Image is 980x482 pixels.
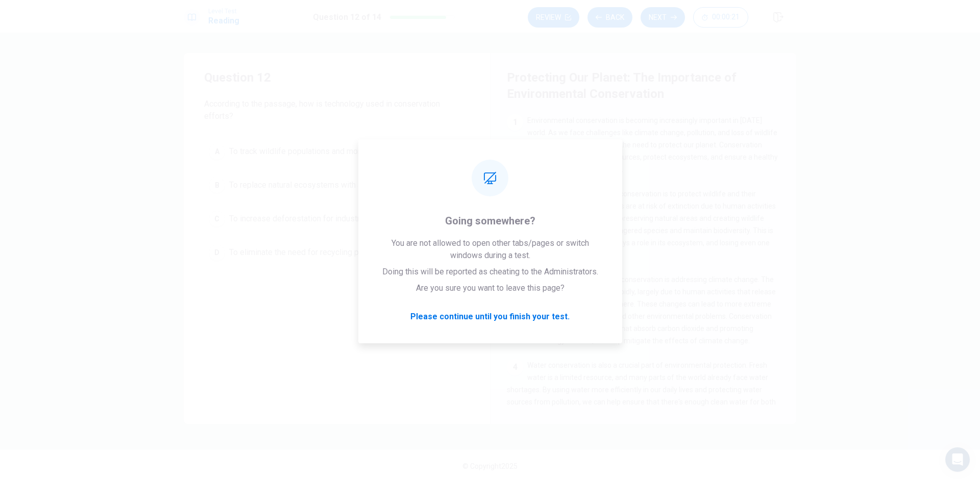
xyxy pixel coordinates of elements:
[204,69,470,86] h4: Question 12
[204,98,470,122] span: According to the passage, how is technology used in conservation efforts?
[208,8,239,15] span: Level Test
[229,145,422,158] span: To track wildlife populations and monitor ecosystems.
[229,179,407,191] span: To replace natural ecosystems with artificial ones.
[313,11,381,23] h1: Question 12 of 14
[587,7,632,28] button: Back
[945,447,970,472] div: Open Intercom Messenger
[507,275,776,345] span: Another important aspect of conservation is addressing climate change. The Earth's climate is cha...
[204,206,470,232] button: CTo increase deforestation for industrial purposes.
[462,462,518,470] span: © Copyright 2025
[208,15,239,27] h1: Reading
[204,240,470,265] button: DTo eliminate the need for recycling programs.
[229,246,390,259] span: To eliminate the need for recycling programs.
[507,359,523,375] div: 4
[209,211,225,227] div: C
[528,7,579,28] button: Review
[712,13,740,21] span: 00:00:21
[507,116,778,173] span: Environmental conservation is becoming increasingly important in [DATE] world. As we face challen...
[204,172,470,198] button: BTo replace natural ecosystems with artificial ones.
[507,190,776,259] span: One of the main reasons for conservation is to protect wildlife and their habitats. Many animal s...
[209,244,225,261] div: D
[507,188,523,204] div: 2
[204,139,470,164] button: ATo track wildlife populations and monitor ecosystems.
[229,213,406,225] span: To increase deforestation for industrial purposes.
[507,273,523,290] div: 3
[507,361,776,418] span: Water conservation is also a crucial part of environmental protection. Fresh water is a limited r...
[209,143,225,160] div: A
[693,7,748,28] button: 00:00:21
[209,177,225,193] div: B
[507,69,777,102] h4: Protecting Our Planet: The Importance of Environmental Conservation
[641,7,685,28] button: Next
[507,114,523,131] div: 1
